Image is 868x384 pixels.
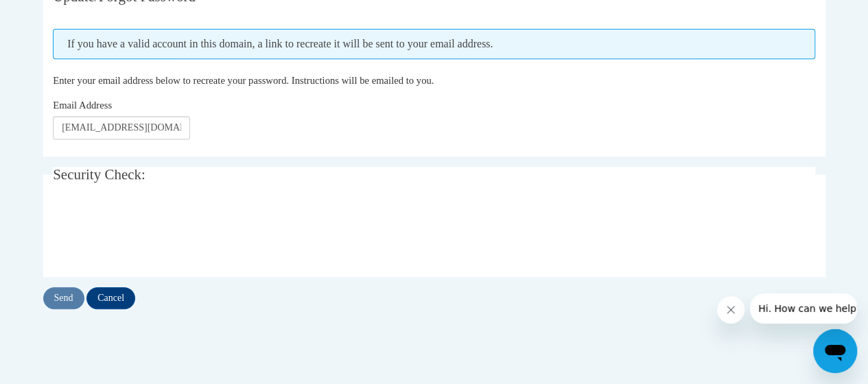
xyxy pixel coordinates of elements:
span: Hi. How can we help? [8,10,111,21]
iframe: Button to launch messaging window [813,329,857,373]
iframe: Close message [717,296,744,324]
span: If you have a valid account in this domain, a link to recreate it will be sent to your email addr... [53,29,815,59]
iframe: reCAPTCHA [53,206,261,260]
span: Email Address [53,100,112,111]
input: Email [53,116,190,139]
span: Enter your email address below to recreate your password. Instructions will be emailed to you. [53,75,434,86]
input: Cancel [86,287,135,309]
iframe: Message from company [750,293,857,324]
span: Security Check: [53,166,145,183]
